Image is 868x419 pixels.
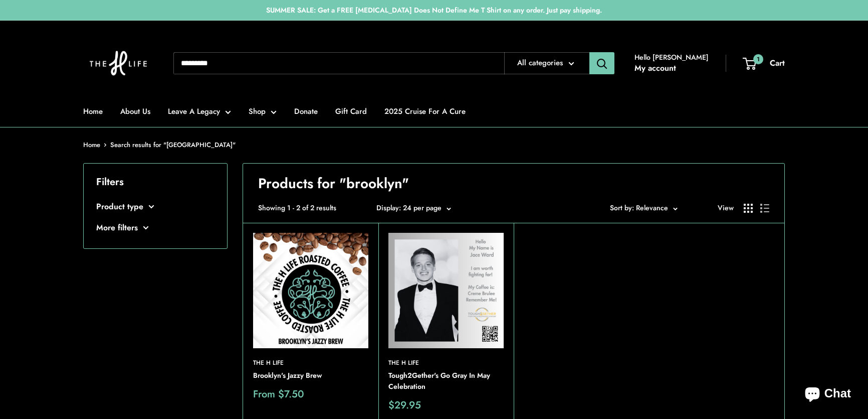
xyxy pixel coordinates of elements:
[753,54,763,64] span: 1
[83,140,100,150] a: Home
[173,52,504,74] input: Search...
[384,104,466,118] a: 2025 Cruise For A Cure
[388,233,504,348] a: Tough2Gether's Go Gray In May CelebrationTough2Gether's Go Gray In May Celebration
[634,61,676,76] a: My account
[96,220,214,235] button: More filters
[744,56,785,71] a: 1 Cart
[249,104,277,118] a: Shop
[388,233,504,348] img: Tough2Gether's Go Gray In May Celebration
[634,51,709,64] span: Hello [PERSON_NAME]
[718,201,734,214] span: View
[610,203,668,213] span: Sort by: Relevance
[760,204,769,213] button: Display products as list
[253,358,368,368] a: The H Life
[376,201,401,214] label: Display:
[610,201,678,214] button: Sort by: Relevance
[403,201,451,214] button: 24 per page
[403,203,442,213] span: 24 per page
[744,204,753,213] button: Display products as grid
[335,104,367,118] a: Gift Card
[796,378,860,411] inbox-online-store-chat: Shopify online store chat
[96,173,214,191] p: Filters
[83,139,236,151] nav: Breadcrumb
[253,370,368,381] a: Brooklyn's Jazzy Brew
[388,358,504,368] a: The H Life
[168,104,231,118] a: Leave A Legacy
[253,233,368,348] img: Brooklyn's Jazzy Brew
[388,370,504,392] a: Tough2Gether's Go Gray In May Celebration
[83,104,103,118] a: Home
[258,201,336,214] span: Showing 1 - 2 of 2 results
[253,389,304,399] span: From $7.50
[120,104,150,118] a: About Us
[83,31,153,96] img: The H Life
[770,57,785,69] span: Cart
[388,400,421,410] span: $29.95
[589,52,614,74] button: Search
[96,199,214,214] button: Product type
[294,104,318,118] a: Donate
[110,140,236,150] span: Search results for "[GEOGRAPHIC_DATA]"
[258,174,769,194] h1: Products for "brooklyn"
